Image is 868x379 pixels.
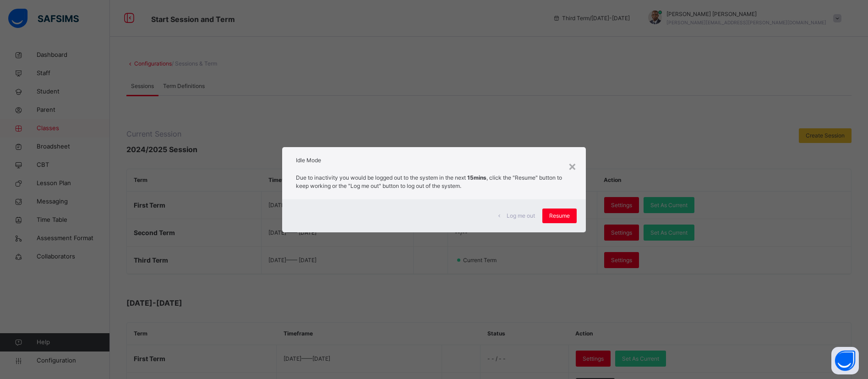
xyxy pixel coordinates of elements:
[296,174,572,190] p: Due to inactivity you would be logged out to the system in the next , click the "Resume" button t...
[831,347,859,374] button: Open asap
[507,212,535,220] span: Log me out
[568,156,577,176] div: ×
[467,174,486,181] strong: 15mins
[296,156,572,165] h2: Idle Mode
[549,212,570,220] span: Resume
